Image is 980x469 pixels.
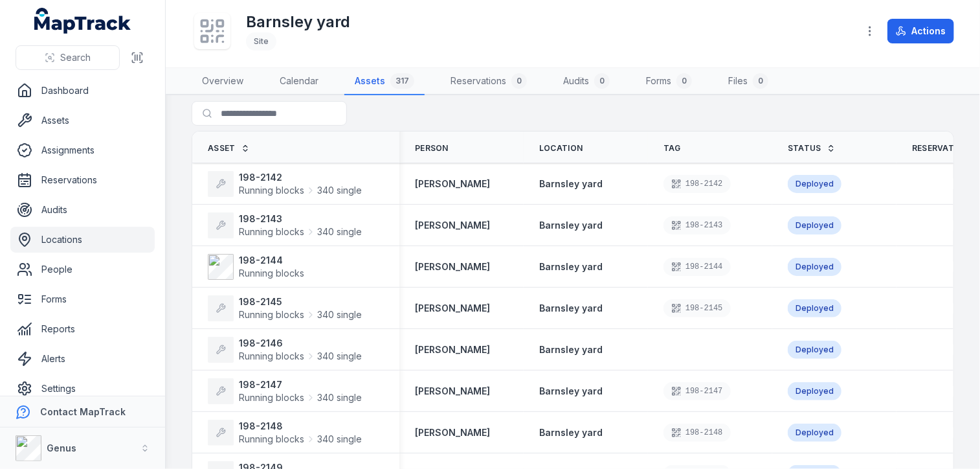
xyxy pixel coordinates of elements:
[208,420,362,446] a: 198-2148Running blocks340 single
[40,406,126,417] strong: Contact MapTrack
[539,177,603,190] a: Barnsley yard
[539,260,603,273] a: Barnsley yard
[415,426,490,439] a: [PERSON_NAME]
[10,108,155,133] a: Assets
[317,433,362,446] span: 340 single
[663,258,731,276] div: 198-2144
[511,73,527,89] div: 0
[239,225,304,238] span: Running blocks
[718,68,779,95] a: Files0
[788,175,841,193] div: Deployed
[539,426,603,439] a: Barnsley yard
[239,378,362,391] strong: 198-2147
[10,346,155,372] a: Alerts
[239,184,304,197] span: Running blocks
[16,45,120,70] button: Search
[10,227,155,253] a: Locations
[415,177,490,190] a: [PERSON_NAME]
[239,337,362,350] strong: 198-2146
[317,308,362,321] span: 340 single
[47,442,76,453] strong: Genus
[239,433,304,446] span: Running blocks
[912,143,969,154] span: Reservation
[415,343,490,356] a: [PERSON_NAME]
[10,197,155,223] a: Audits
[539,143,583,154] span: Location
[208,212,362,238] a: 198-2143Running blocks340 single
[317,391,362,404] span: 340 single
[788,143,821,154] span: Status
[539,220,603,231] span: Barnsley yard
[208,378,362,404] a: 198-2147Running blocks340 single
[594,73,610,89] div: 0
[239,254,304,267] strong: 198-2144
[34,8,131,34] a: MapTrack
[208,337,362,363] a: 198-2146Running blocks340 single
[539,385,603,398] a: Barnsley yard
[317,350,362,363] span: 340 single
[317,184,362,197] span: 340 single
[208,254,304,280] a: 198-2144Running blocks
[887,19,954,43] button: Actions
[239,391,304,404] span: Running blocks
[239,268,304,279] span: Running blocks
[10,78,155,104] a: Dashboard
[539,427,603,438] span: Barnsley yard
[192,68,254,95] a: Overview
[239,171,362,184] strong: 198-2142
[239,420,362,433] strong: 198-2148
[208,143,236,154] span: Asset
[246,32,276,51] div: Site
[239,212,362,225] strong: 198-2143
[415,385,490,398] a: [PERSON_NAME]
[10,137,155,163] a: Assignments
[415,302,490,315] strong: [PERSON_NAME]
[539,178,603,189] span: Barnsley yard
[788,216,841,234] div: Deployed
[788,299,841,317] div: Deployed
[539,219,603,232] a: Barnsley yard
[239,308,304,321] span: Running blocks
[663,299,731,317] div: 198-2145
[344,68,425,95] a: Assets317
[440,68,537,95] a: Reservations0
[415,260,490,273] a: [PERSON_NAME]
[239,350,304,363] span: Running blocks
[753,73,768,89] div: 0
[539,343,603,356] a: Barnsley yard
[269,68,329,95] a: Calendar
[663,216,731,234] div: 198-2143
[415,219,490,232] a: [PERSON_NAME]
[10,167,155,193] a: Reservations
[663,175,731,193] div: 198-2142
[663,424,731,442] div: 198-2148
[553,68,620,95] a: Audits0
[10,257,155,282] a: People
[60,51,91,64] span: Search
[788,258,841,276] div: Deployed
[317,225,362,238] span: 340 single
[539,261,603,272] span: Barnsley yard
[390,73,414,89] div: 317
[208,143,250,154] a: Asset
[539,344,603,355] span: Barnsley yard
[788,341,841,359] div: Deployed
[539,303,603,314] span: Barnsley yard
[539,302,603,315] a: Barnsley yard
[788,382,841,400] div: Deployed
[663,382,731,400] div: 198-2147
[208,295,362,321] a: 198-2145Running blocks340 single
[10,316,155,342] a: Reports
[539,385,603,396] span: Barnsley yard
[636,68,702,95] a: Forms0
[10,376,155,402] a: Settings
[239,295,362,308] strong: 198-2145
[208,171,362,197] a: 198-2142Running blocks340 single
[788,424,841,442] div: Deployed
